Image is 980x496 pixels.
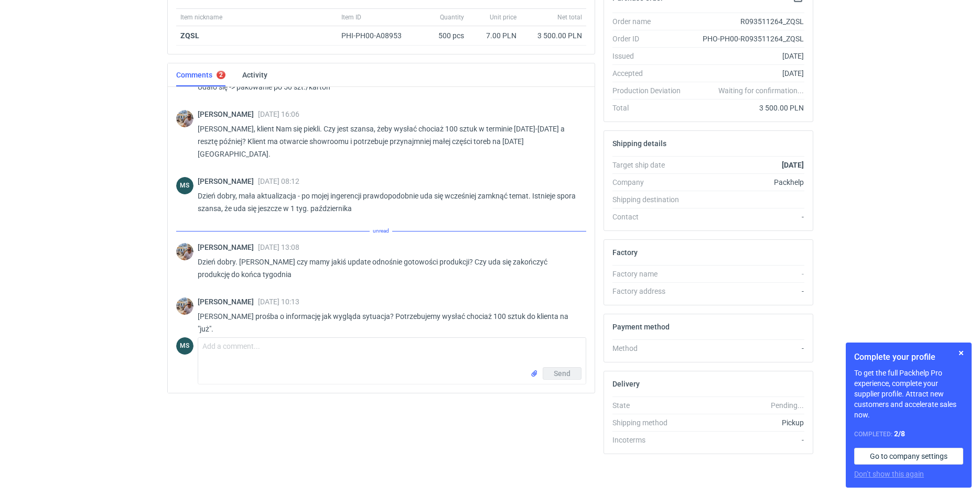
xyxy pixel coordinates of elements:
[198,310,578,335] p: [PERSON_NAME] prośba o informację jak wygląda sytuacja? Potrzebujemy wysłać chociaż 100 sztuk do ...
[416,26,468,46] div: 500 pcs
[612,248,638,257] h2: Factory
[894,429,905,438] strong: 2 / 8
[258,297,299,306] span: [DATE] 10:13
[612,139,666,148] h2: Shipping details
[854,368,963,420] p: To get the full Packhelp Pro experience, complete your supplier profile. Attract new customers an...
[198,243,258,251] span: [PERSON_NAME]
[180,13,222,21] span: Item nickname
[612,194,689,205] div: Shipping destination
[176,243,193,260] img: Michał Palasek
[612,103,689,113] div: Total
[258,177,299,185] span: [DATE] 08:12
[242,63,267,86] a: Activity
[612,85,689,96] div: Production Deviation
[557,13,582,21] span: Net total
[554,370,570,377] span: Send
[341,30,412,41] div: PHI-PH00-A08953
[219,71,223,79] div: 2
[612,286,689,296] div: Factory address
[955,347,967,359] button: Skip for now
[612,380,640,388] h2: Delivery
[198,177,258,185] span: [PERSON_NAME]
[612,400,689,411] div: State
[198,81,578,93] p: Udało się -> pakowanie po 50 szt./karton
[689,16,804,27] div: R093511264_ZQSL
[689,68,804,79] div: [DATE]
[612,343,689,354] div: Method
[689,286,804,296] div: -
[490,13,516,21] span: Unit price
[612,177,689,188] div: Company
[782,161,804,169] strong: [DATE]
[689,212,804,222] div: -
[689,343,804,354] div: -
[718,85,804,96] em: Waiting for confirmation...
[370,225,392,237] span: unread
[612,323,670,331] h2: Payment method
[854,448,963,465] a: Go to company settings
[176,177,193,194] figcaption: MS
[689,34,804,44] div: PHO-PH00-R093511264_ZQSL
[689,435,804,445] div: -
[198,123,578,160] p: [PERSON_NAME], klient Nam się piekli. Czy jest szansa, żeby wysłać chociaż 100 sztuk w terminie [...
[689,177,804,188] div: Packhelp
[198,256,578,281] p: Dzień dobry. [PERSON_NAME] czy mamy jakiś update odnośnie gotowości produkcji? Czy uda się zakońc...
[854,428,963,439] div: Completed:
[525,30,582,41] div: 3 500.00 PLN
[612,51,689,61] div: Issued
[612,34,689,44] div: Order ID
[689,417,804,428] div: Pickup
[341,13,361,21] span: Item ID
[198,190,578,215] p: Dzień dobry, mała aktualizacja - po mojej ingerencji prawdopodobnie uda się wcześniej zamknąć tem...
[198,297,258,306] span: [PERSON_NAME]
[176,337,193,355] div: Michał Sokołowski
[854,351,963,363] h1: Complete your profile
[612,160,689,170] div: Target ship date
[176,110,193,127] img: Michał Palasek
[854,469,924,479] button: Don’t show this again
[258,110,299,118] span: [DATE] 16:06
[543,367,581,380] button: Send
[176,177,193,194] div: Michał Sokołowski
[689,51,804,61] div: [DATE]
[440,13,464,21] span: Quantity
[472,30,516,41] div: 7.00 PLN
[612,435,689,445] div: Incoterms
[198,110,258,118] span: [PERSON_NAME]
[771,401,804,410] em: Pending...
[176,63,225,86] a: Comments2
[612,212,689,222] div: Contact
[689,103,804,113] div: 3 500.00 PLN
[176,297,193,315] img: Michał Palasek
[612,417,689,428] div: Shipping method
[612,269,689,279] div: Factory name
[258,243,299,251] span: [DATE] 13:08
[612,16,689,27] div: Order name
[689,269,804,279] div: -
[176,337,193,355] figcaption: MS
[180,31,199,40] a: ZQSL
[612,68,689,79] div: Accepted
